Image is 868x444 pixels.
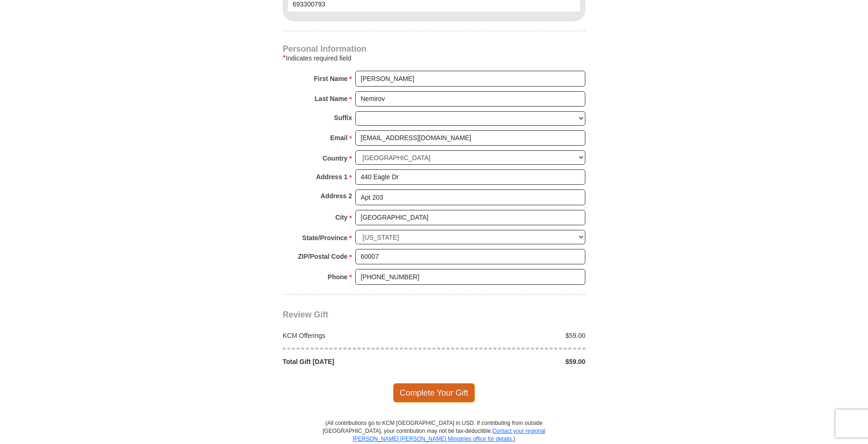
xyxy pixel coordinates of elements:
strong: Address 2 [320,189,352,202]
strong: Email [330,131,347,144]
strong: First Name [314,72,347,85]
div: Indicates required field [283,53,585,64]
strong: Last Name [315,92,348,105]
strong: City [335,211,347,224]
strong: ZIP/Postal Code [298,250,348,263]
div: Total Gift [DATE] [278,357,434,366]
strong: Suffix [334,111,352,124]
div: KCM Offerings [278,331,434,340]
strong: Country [323,152,348,165]
span: Review Gift [283,310,328,319]
strong: State/Province [302,231,347,244]
h4: Personal Information [283,45,585,53]
strong: Phone [328,270,348,283]
span: Complete Your Gift [393,383,475,403]
div: $59.00 [434,357,590,366]
strong: Address 1 [316,170,348,183]
div: $59.00 [434,331,590,340]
